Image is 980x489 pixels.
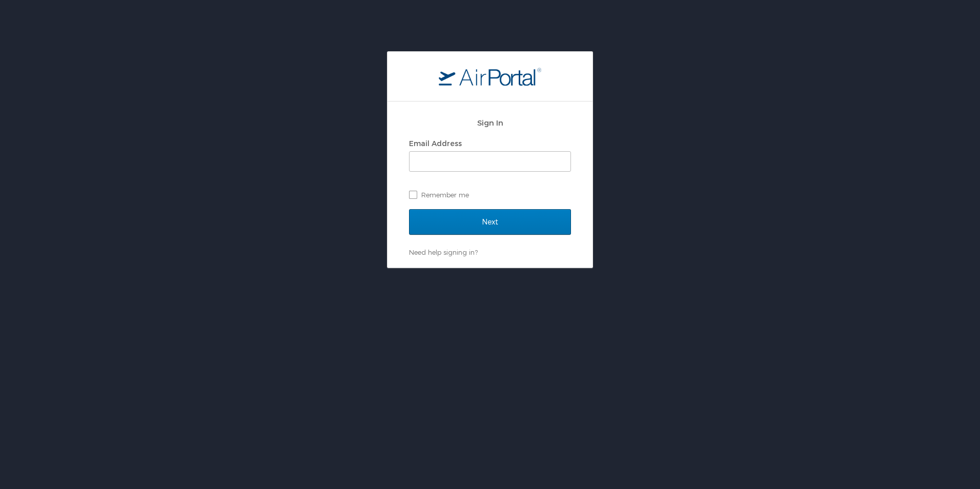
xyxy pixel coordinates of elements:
input: Next [409,209,571,235]
label: Remember me [409,187,571,202]
h2: Sign In [409,117,571,129]
a: Need help signing in? [409,248,478,256]
label: Email Address [409,139,462,148]
img: logo [439,67,541,86]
